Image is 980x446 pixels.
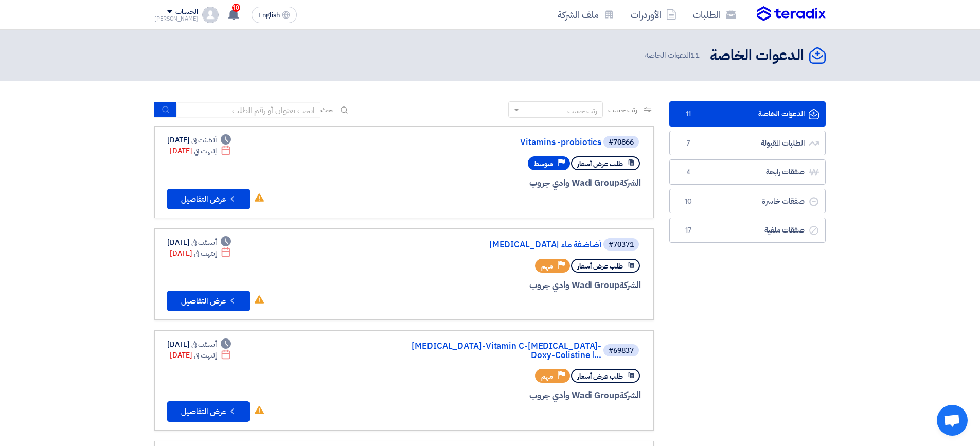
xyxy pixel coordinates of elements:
[232,4,240,12] span: 10
[645,49,702,61] span: الدعوات الخاصة
[396,138,601,147] a: Vitamins -probiotics
[669,101,826,127] a: الدعوات الخاصة11
[577,261,623,271] span: طلب عرض أسعار
[682,167,694,177] span: 4
[608,104,637,115] span: رتب حسب
[167,237,231,248] div: [DATE]
[622,3,685,27] a: الأوردرات
[396,342,601,360] a: [MEDICAL_DATA]-Vitamin C-[MEDICAL_DATA]-Doxy-Colistine ا...
[619,389,642,402] span: الشركة
[609,241,634,248] div: #70371
[176,102,320,118] input: ابحث بعنوان أو رقم الطلب
[682,138,694,149] span: 7
[669,189,826,214] a: صفقات خاسرة10
[167,291,250,311] button: عرض التفاصيل
[191,135,216,146] span: أنشئت في
[541,371,553,381] span: مهم
[757,6,826,22] img: Teradix logo
[320,104,334,115] span: بحث
[682,225,694,236] span: 17
[167,339,231,350] div: [DATE]
[682,109,694,119] span: 11
[394,279,641,292] div: Wadi Group وادي جروب
[685,3,744,27] a: الطلبات
[191,237,216,248] span: أنشئت في
[258,12,280,19] span: English
[577,371,623,381] span: طلب عرض أسعار
[175,8,198,16] div: الحساب
[396,240,601,249] a: [MEDICAL_DATA] أضاضفة ماء
[154,16,198,22] div: [PERSON_NAME]
[191,339,216,350] span: أنشئت في
[167,401,250,422] button: عرض التفاصيل
[202,7,219,23] img: profile_test.png
[167,189,250,209] button: عرض التفاصيل
[710,46,804,66] h2: الدعوات الخاصة
[252,7,297,23] button: English
[619,176,642,189] span: الشركة
[669,131,826,156] a: الطلبات المقبولة7
[541,261,553,271] span: مهم
[394,176,641,190] div: Wadi Group وادي جروب
[194,350,216,361] span: إنتهت في
[549,3,622,27] a: ملف الشركة
[167,135,231,146] div: [DATE]
[669,218,826,243] a: صفقات ملغية17
[170,146,231,156] div: [DATE]
[194,146,216,156] span: إنتهت في
[609,139,634,146] div: #70866
[567,105,597,116] div: رتب حسب
[577,159,623,169] span: طلب عرض أسعار
[170,248,231,259] div: [DATE]
[609,347,634,354] div: #69837
[534,159,553,169] span: متوسط
[194,248,216,259] span: إنتهت في
[690,49,700,61] span: 11
[682,197,694,207] span: 10
[170,350,231,361] div: [DATE]
[394,389,641,402] div: Wadi Group وادي جروب
[937,405,968,436] div: Open chat
[669,159,826,185] a: صفقات رابحة4
[619,279,642,292] span: الشركة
